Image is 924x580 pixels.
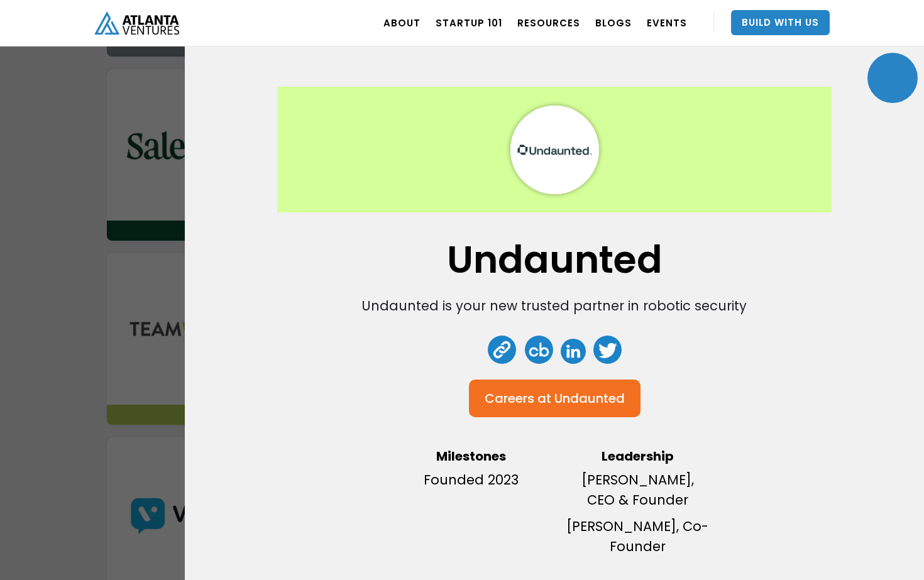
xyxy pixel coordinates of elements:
h1: Undaunted [447,244,663,275]
a: EVENTS [647,5,687,40]
div: Undaunted is your new trusted partner in robotic security [283,297,826,315]
a: Build With Us [731,10,830,35]
a: ABOUT [383,5,421,40]
a: RESOURCES [517,5,580,40]
a: BLOGS [595,5,632,40]
a: Startup 101 [436,5,502,40]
